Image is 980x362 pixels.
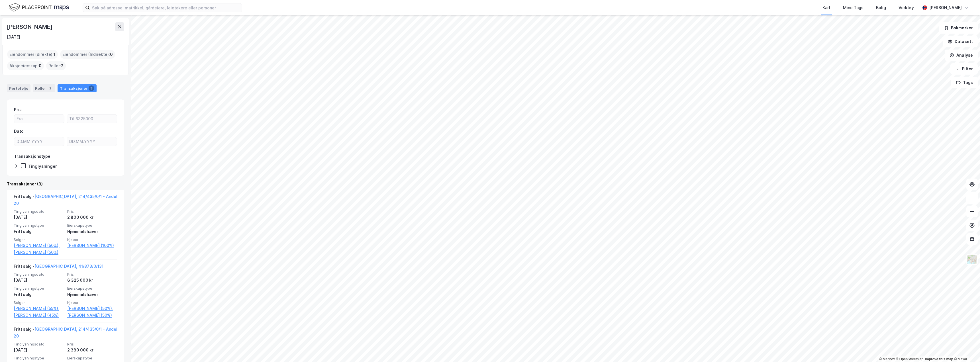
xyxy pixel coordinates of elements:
[925,357,953,361] a: Improve this map
[67,286,117,291] span: Eierskapstype
[67,214,117,221] div: 2 800 000 kr
[7,34,20,40] div: [DATE]
[67,209,117,214] span: Pris
[67,228,117,235] div: Hjemmelshaver
[14,300,64,305] span: Selger
[843,4,863,11] div: Mine Tags
[58,84,97,92] div: Transaksjoner
[14,342,64,347] span: Tinglysningsdato
[14,249,64,256] a: [PERSON_NAME] (50%)
[14,223,64,228] span: Tinglysningstype
[939,22,978,34] button: Bokmerker
[9,3,69,13] img: logo.f888ab2527a4732fd821a326f86c7f29.svg
[54,51,56,58] span: 1
[899,4,914,11] div: Verktøy
[67,114,117,123] input: Til 6325000
[67,305,117,312] a: [PERSON_NAME] (50%),
[90,3,242,12] input: Søk på adresse, matrikkel, gårdeiere, leietakere eller personer
[67,291,117,298] div: Hjemmelshaver
[967,254,977,265] img: Z
[14,312,64,319] a: [PERSON_NAME] (45%)
[14,209,64,214] span: Tinglysningsdato
[67,347,117,353] div: 2 380 000 kr
[822,4,830,11] div: Kart
[14,327,117,338] a: [GEOGRAPHIC_DATA], 214/435/0/1 - Andel 20
[67,137,117,146] input: DD.MM.YYYY
[7,84,30,92] div: Portefølje
[14,326,117,342] div: Fritt salg -
[67,277,117,284] div: 6 325 000 kr
[14,347,64,353] div: [DATE]
[46,61,66,70] div: Roller :
[14,214,64,221] div: [DATE]
[14,193,117,209] div: Fritt salg -
[951,77,978,88] button: Tags
[14,263,103,272] div: Fritt salg -
[60,50,115,59] div: Eiendommer (Indirekte) :
[89,85,94,91] div: 3
[952,335,980,362] iframe: Chat Widget
[14,106,22,113] div: Pris
[14,286,64,291] span: Tinglysningstype
[67,312,117,319] a: [PERSON_NAME] (50%)
[33,84,55,92] div: Roller
[34,264,103,269] a: [GEOGRAPHIC_DATA], 41/873/0/131
[7,50,58,59] div: Eiendommer (direkte) :
[14,114,64,123] input: Fra
[879,357,895,361] a: Mapbox
[876,4,886,11] div: Bolig
[61,62,64,69] span: 2
[14,237,64,242] span: Selger
[14,128,24,135] div: Dato
[14,305,64,312] a: [PERSON_NAME] (55%),
[39,62,42,69] span: 0
[67,356,117,361] span: Eierskapstype
[67,300,117,305] span: Kjøper
[14,228,64,235] div: Fritt salg
[929,4,962,11] div: [PERSON_NAME]
[7,22,54,31] div: [PERSON_NAME]
[896,357,924,361] a: OpenStreetMap
[14,272,64,277] span: Tinglysningsdato
[7,61,44,70] div: Aksjeeierskap :
[950,63,978,75] button: Filter
[67,342,117,347] span: Pris
[952,335,980,362] div: Kontrollprogram for chat
[14,137,64,146] input: DD.MM.YYYY
[945,50,978,61] button: Analyse
[67,272,117,277] span: Pris
[14,153,50,160] div: Transaksjonstype
[14,242,64,249] a: [PERSON_NAME] (50%),
[14,291,64,298] div: Fritt salg
[14,194,117,206] a: [GEOGRAPHIC_DATA], 214/435/0/1 - Andel 20
[67,237,117,242] span: Kjøper
[7,181,124,187] div: Transaksjoner (3)
[67,242,117,249] a: [PERSON_NAME] (100%)
[47,85,53,91] div: 2
[14,277,64,284] div: [DATE]
[110,51,113,58] span: 0
[67,223,117,228] span: Eierskapstype
[14,356,64,361] span: Tinglysningstype
[28,163,57,169] div: Tinglysninger
[943,36,978,47] button: Datasett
